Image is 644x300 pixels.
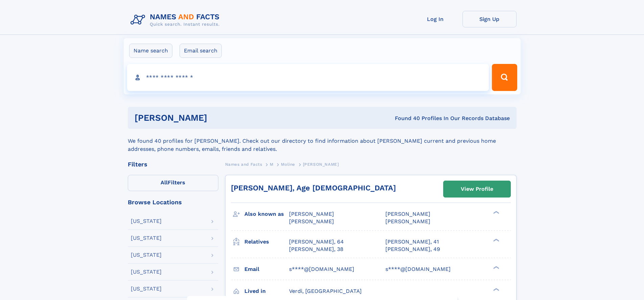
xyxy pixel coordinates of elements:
[128,175,218,191] label: Filters
[385,238,439,246] a: [PERSON_NAME], 41
[231,184,396,192] a: [PERSON_NAME], Age [DEMOGRAPHIC_DATA]
[127,64,489,91] input: search input
[492,64,517,91] button: Search Button
[462,11,517,27] a: Sign Up
[281,160,295,168] a: Moline
[131,252,162,258] div: [US_STATE]
[289,218,334,225] span: [PERSON_NAME]
[244,285,289,297] h3: Lived in
[270,162,273,167] span: M
[131,286,162,292] div: [US_STATE]
[128,199,218,205] div: Browse Locations
[270,160,273,168] a: M
[128,161,218,167] div: Filters
[492,265,500,270] div: ❯
[281,162,295,167] span: Moline
[492,210,500,215] div: ❯
[128,129,517,153] div: We found 40 profiles for [PERSON_NAME]. Check out our directory to find information about [PERSON...
[129,44,172,58] label: Name search
[385,218,430,225] span: [PERSON_NAME]
[135,114,301,122] h1: [PERSON_NAME]
[289,288,362,294] span: Verdi, [GEOGRAPHIC_DATA]
[128,11,225,29] img: Logo Names and Facts
[225,160,262,168] a: Names and Facts
[131,269,162,275] div: [US_STATE]
[408,11,462,27] a: Log In
[461,181,493,197] div: View Profile
[385,246,440,253] a: [PERSON_NAME], 49
[289,211,334,217] span: [PERSON_NAME]
[244,263,289,275] h3: Email
[180,44,222,58] label: Email search
[444,181,510,197] a: View Profile
[301,115,510,122] div: Found 40 Profiles In Our Records Database
[385,211,430,217] span: [PERSON_NAME]
[244,236,289,248] h3: Relatives
[131,218,162,224] div: [US_STATE]
[244,208,289,220] h3: Also known as
[161,179,168,186] span: All
[303,162,339,167] span: [PERSON_NAME]
[131,235,162,241] div: [US_STATE]
[289,238,344,246] a: [PERSON_NAME], 64
[492,287,500,292] div: ❯
[492,238,500,242] div: ❯
[289,246,343,253] a: [PERSON_NAME], 38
